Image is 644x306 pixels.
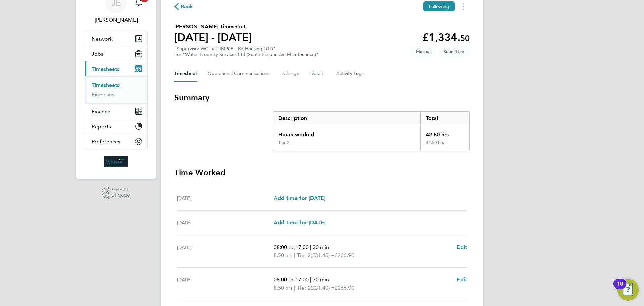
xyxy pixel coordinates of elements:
[294,252,296,258] span: |
[177,219,274,227] div: [DATE]
[310,244,311,250] span: |
[297,251,311,259] span: Tier 2
[111,187,130,192] span: Powered by
[273,111,470,151] div: Summary
[458,1,470,12] button: Timesheets Menu
[85,134,147,149] button: Preferences
[174,167,470,178] h3: Time Worked
[278,140,289,145] div: Tier 2
[283,65,300,82] button: Charge
[274,276,309,283] span: 08:00 to 17:00
[274,219,325,227] a: Add time for [DATE]
[297,284,311,292] span: Tier 2
[310,276,311,283] span: |
[85,61,147,76] button: Timesheets
[102,187,130,200] a: Powered byEngage
[174,23,252,31] h2: [PERSON_NAME] Timesheet
[335,285,354,291] span: £266.90
[174,52,318,57] div: For "Wates Property Services Ltd (South Responsive Maintenance)"
[274,244,309,250] span: 08:00 to 17:00
[274,194,325,202] a: Add time for [DATE]
[274,285,293,291] span: 8.50 hrs
[177,243,274,259] div: [DATE]
[274,252,293,258] span: 8.50 hrs
[273,125,420,140] div: Hours worked
[85,156,148,167] a: Go to home page
[336,65,365,82] button: Activity Logs
[457,243,467,251] a: Edit
[313,276,329,283] span: 30 min
[85,46,147,61] button: Jobs
[617,279,639,301] button: Open Resource Center, 10 new notifications
[438,46,470,57] span: This timesheet is Submitted.
[174,31,252,44] h1: [DATE] - [DATE]
[411,46,436,57] span: This timesheet was manually created.
[174,2,193,11] button: Back
[457,276,467,284] a: Edit
[111,192,130,198] span: Engage
[335,252,354,258] span: £266.90
[177,276,274,292] div: [DATE]
[274,219,325,226] span: Add time for [DATE]
[92,123,111,130] span: Reports
[85,104,147,119] button: Finance
[92,108,110,115] span: Finance
[420,112,469,125] div: Total
[85,119,147,134] button: Reports
[422,31,470,44] app-decimal: £1,334.
[294,285,296,291] span: |
[420,140,469,151] div: 42.50 hrs
[92,82,119,88] a: Timesheets
[457,244,467,250] span: Edit
[92,66,119,72] span: Timesheets
[311,252,335,258] span: (£31.40) =
[177,194,274,202] div: [DATE]
[92,36,113,42] span: Network
[429,3,449,9] span: Following
[208,65,273,82] button: Operational Communications
[85,16,148,24] span: Jamie Evenden
[420,125,469,140] div: 42.50 hrs
[274,195,325,201] span: Add time for [DATE]
[174,92,470,103] h3: Summary
[104,156,128,167] img: wates-logo-retina.png
[617,284,623,293] div: 10
[423,1,455,11] button: Following
[313,244,329,250] span: 30 min
[85,31,147,46] button: Network
[181,3,193,11] span: Back
[92,51,103,57] span: Jobs
[457,276,467,283] span: Edit
[273,112,420,125] div: Description
[174,46,318,57] div: "Supervisor WC" at "IM90B - PA Housing DTD"
[174,65,197,82] button: Timesheet
[85,76,147,103] div: Timesheets
[92,91,114,98] a: Expenses
[310,65,326,82] button: Details
[311,285,335,291] span: (£31.40) =
[92,138,120,145] span: Preferences
[460,33,470,43] span: 50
